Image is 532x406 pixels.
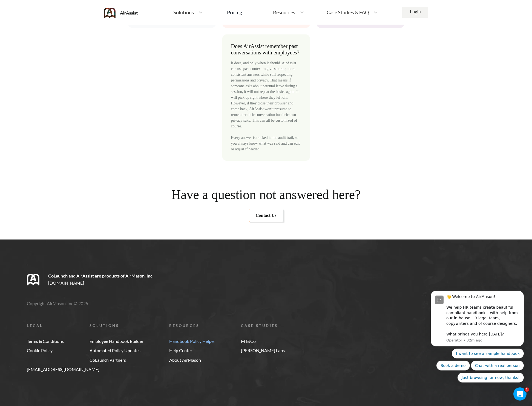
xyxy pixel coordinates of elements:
[241,339,285,344] a: MT&Co
[525,387,529,392] span: 1
[104,8,138,18] img: AirAssist
[90,339,143,344] a: Employee Handbook Builder
[402,7,428,18] a: Login
[90,324,143,328] span: SOLUTIONS
[173,10,194,15] span: Solutions
[231,60,301,152] div: It does, and only when it should. AirAssist can use past context to give smarter, more consistent...
[48,273,154,278] p: CoLaunch and AirAssist are products of AirMason, Inc.
[249,209,283,222] a: Contact Us
[227,10,242,15] div: Pricing
[227,7,242,17] a: Pricing
[27,324,64,328] span: LEGAL
[27,367,532,372] a: [EMAIL_ADDRESS][DOMAIN_NAME]
[169,324,215,328] span: RESOURCES
[90,348,143,353] a: Automated Policy Updates
[513,387,527,401] iframe: Intercom live chat
[169,348,215,353] a: Help Center
[169,339,215,344] a: Handbook Policy Helper
[171,187,361,202] span: Have a question not answered here?
[422,286,532,386] iframe: Intercom notifications message
[27,273,39,286] img: airmason
[241,348,285,353] a: [PERSON_NAME] Labs
[231,43,300,56] span: Does AirAssist remember past conversations with employees?
[273,10,295,15] span: Resources
[169,358,215,363] a: About AirMason
[48,281,154,285] p: [DOMAIN_NAME]
[90,358,143,363] a: CoLaunch Partners
[241,324,285,328] span: CASE STUDIES
[27,301,532,306] p: Copyright AirMason, Inc © 2025
[27,348,64,353] a: Cookie Policy
[27,339,64,344] a: Terms & Conditions
[327,10,369,15] span: Case Studies & FAQ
